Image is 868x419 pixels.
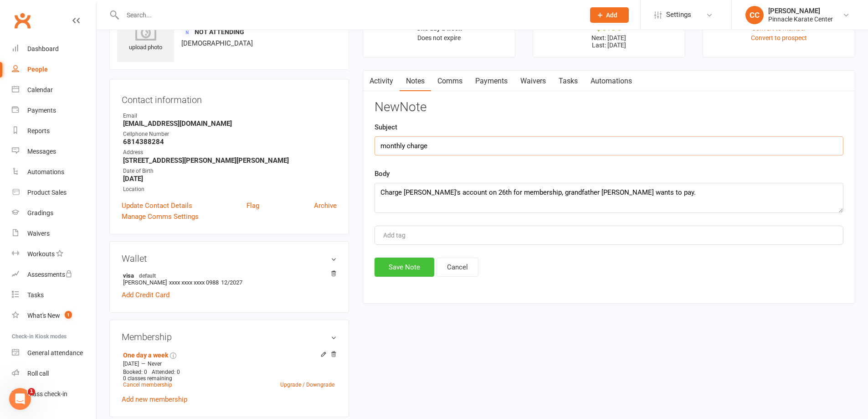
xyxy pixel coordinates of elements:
span: Add [606,11,617,19]
input: optional [375,136,843,155]
div: Pinnacle Karate Center [768,15,833,23]
div: Product Sales [27,189,67,196]
div: Email [123,112,337,120]
a: Assessments [12,264,96,285]
strong: 6814388284 [123,138,337,146]
a: Convert to prospect [751,34,807,41]
div: What's New [27,312,60,319]
a: General attendance kiosk mode [12,343,96,363]
div: Messages [27,148,56,155]
div: Payments [27,107,56,114]
a: Calendar [12,80,96,100]
a: Archive [314,200,337,211]
h3: New Note [375,100,843,114]
div: Address [123,148,337,157]
a: Workouts [12,244,96,264]
label: Subject [375,122,397,133]
a: Flag [247,200,259,211]
input: Add tag [382,230,414,241]
a: Cancel membership [123,382,172,388]
a: What's New1 [12,305,96,326]
a: Product Sales [12,182,96,203]
div: Roll call [27,370,49,377]
div: [PERSON_NAME] [768,7,833,15]
a: Waivers [12,223,96,244]
div: Dashboard [27,45,59,52]
span: default [136,272,159,279]
h3: Contact information [122,91,337,105]
div: Waivers [27,230,50,237]
li: [PERSON_NAME] [122,270,337,287]
a: People [12,59,96,80]
div: Gradings [27,209,53,217]
a: Automations [584,71,638,92]
button: Cancel [437,258,478,277]
label: Body [375,168,390,179]
p: Next: [DATE] Last: [DATE] [541,34,677,49]
a: Messages [12,141,96,162]
span: Settings [666,5,691,25]
h3: Wallet [122,253,337,264]
span: Booked: 0 [123,369,147,375]
div: upload photo [117,22,174,52]
a: Reports [12,121,96,141]
a: Tasks [552,71,584,92]
a: Roll call [12,363,96,384]
div: Reports [27,127,50,134]
div: Automations [27,168,64,176]
span: [DEMOGRAPHIC_DATA] [181,39,253,47]
a: Class kiosk mode [12,384,96,404]
a: Tasks [12,285,96,305]
a: Notes [400,71,431,92]
a: Add Credit Card [122,290,169,300]
h3: Membership [122,332,337,342]
div: Assessments [27,271,72,278]
strong: visa [123,272,332,279]
span: Attended: 0 [152,369,180,375]
a: Payments [12,100,96,121]
div: Calendar [27,86,53,93]
span: [DATE] [123,361,139,367]
a: Gradings [12,203,96,223]
button: Add [590,7,629,23]
div: People [27,66,48,73]
span: Never [148,361,162,367]
div: CC [745,6,764,24]
a: Waivers [514,71,552,92]
span: Does not expire [417,34,461,41]
strong: [DATE] [123,175,337,183]
a: Automations [12,162,96,182]
div: General attendance [27,349,83,357]
span: 0 classes remaining [123,375,172,382]
a: Dashboard [12,39,96,59]
span: 1 [28,388,35,395]
a: Upgrade / Downgrade [280,382,334,388]
div: Workouts [27,250,55,258]
span: xxxx xxxx xxxx 0988 [169,279,219,286]
strong: [STREET_ADDRESS][PERSON_NAME][PERSON_NAME] [123,156,337,165]
a: Payments [469,71,514,92]
div: $0.00 [541,22,677,32]
div: Date of Birth [123,167,337,176]
input: Search... [120,9,578,21]
div: Class check-in [27,390,67,398]
iframe: Intercom live chat [9,388,31,410]
span: 12/2027 [221,279,242,286]
a: Add new membership [122,395,187,403]
div: — [121,360,337,367]
a: Update Contact Details [122,200,192,211]
div: Tasks [27,291,44,299]
a: Activity [363,71,400,92]
div: Cellphone Number [123,130,337,139]
strong: [EMAIL_ADDRESS][DOMAIN_NAME] [123,119,337,128]
a: Comms [431,71,469,92]
a: Manage Comms Settings [122,211,199,222]
textarea: Charge [PERSON_NAME]'s account on 26th for membership, grandfather [PERSON_NAME] wants to pay. [375,183,843,213]
a: Clubworx [11,9,34,32]
div: Location [123,185,337,194]
a: One day a week [123,352,168,359]
span: 1 [65,311,72,319]
button: Save Note [375,258,434,277]
span: Not Attending [195,28,244,36]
